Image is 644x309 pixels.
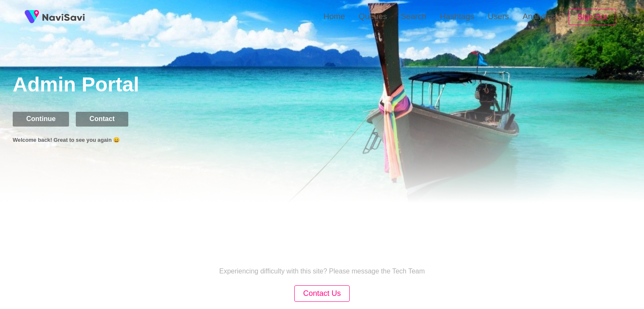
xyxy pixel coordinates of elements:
[13,73,644,98] h1: Admin Portal
[13,112,69,126] button: Continue
[294,285,350,302] button: Contact Us
[42,13,85,21] img: fireSpot
[569,9,616,25] button: Sign Out
[76,112,128,126] button: Contact
[294,290,350,297] a: Contact Us
[13,115,76,122] a: Continue
[219,268,425,275] p: Experiencing difficulty with this site? Please message the Tech Team
[21,6,42,28] img: fireSpot
[76,115,135,122] a: Contact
